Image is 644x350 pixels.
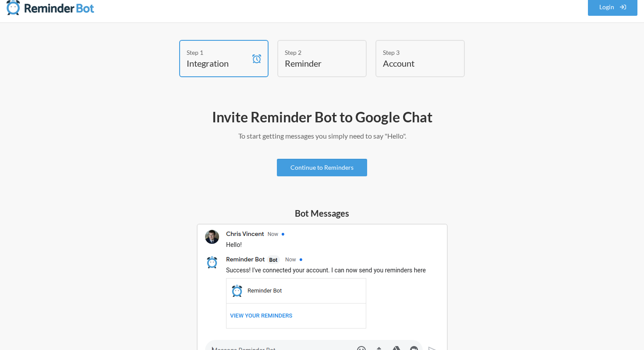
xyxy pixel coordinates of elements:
h5: Bot Messages [197,207,448,219]
h4: Reminder [285,57,346,69]
div: Step 3 [383,48,444,57]
a: Continue to Reminders [277,159,367,176]
h2: Invite Reminder Bot to Google Chat [68,108,576,126]
h4: Account [383,57,444,69]
h4: Integration [187,57,248,69]
div: Step 1 [187,48,248,57]
div: Step 2 [285,48,346,57]
p: To start getting messages you simply need to say "Hello". [68,131,576,141]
